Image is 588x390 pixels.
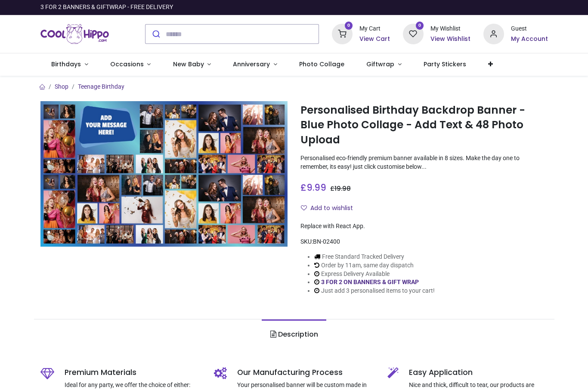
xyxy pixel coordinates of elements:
[65,381,201,390] p: Ideal for any party, we offer the choice of either:
[300,154,548,171] p: Personalised eco-friendly premium banner available in 8 sizes. Make the day one to remember, its ...
[430,25,470,33] div: My Wishlist
[359,25,390,33] div: My Cart
[403,30,424,37] a: 0
[314,253,435,261] li: Free Standard Tracked Delivery
[314,270,435,279] li: Express Delivery Available
[366,60,394,68] span: Giftwrap
[145,25,166,43] button: Submit
[314,287,435,295] li: Just add 3 personalised items to your cart!
[237,367,374,378] h5: Our Manufacturing Process
[424,60,466,68] span: Party Stickers
[332,30,353,37] a: 0
[359,35,390,43] a: View Cart
[233,60,270,68] span: Anniversary
[367,3,548,12] iframe: Customer reviews powered by Trustpilot
[313,238,340,245] span: BN-02400
[356,53,413,76] a: Giftwrap
[300,201,360,216] button: Add to wishlistAdd to wishlist
[300,181,326,194] span: £
[78,83,124,90] a: Teenage Birthday
[40,101,288,247] img: Personalised Birthday Backdrop Banner - Blue Photo Collage - Add Text & 48 Photo Upload
[321,279,419,285] a: 3 FOR 2 ON BANNERS & GIFT WRAP
[55,83,68,90] a: Shop
[511,35,548,43] a: My Account
[162,53,222,76] a: New Baby
[222,53,288,76] a: Anniversary
[306,181,326,194] span: 9.99
[416,22,424,30] sup: 0
[110,60,144,68] span: Occasions
[65,367,201,378] h5: Premium Materials
[99,53,162,76] a: Occasions
[40,22,109,46] img: Cool Hippo
[330,184,351,193] span: £
[300,222,548,231] div: Replace with React App.
[262,319,326,350] a: Description
[173,60,204,68] span: New Baby
[334,184,351,193] span: 19.98
[511,25,548,33] div: Guest
[301,205,307,211] i: Add to wishlist
[345,22,353,30] sup: 0
[40,3,173,12] div: 3 FOR 2 BANNERS & GIFTWRAP - FREE DELIVERY
[40,53,99,76] a: Birthdays
[314,261,435,270] li: Order by 11am, same day dispatch
[300,103,548,147] h1: Personalised Birthday Backdrop Banner - Blue Photo Collage - Add Text & 48 Photo Upload
[409,367,548,378] h5: Easy Application
[40,22,109,46] a: Logo of Cool Hippo
[51,60,81,68] span: Birthdays
[430,35,470,43] a: View Wishlist
[300,238,548,246] div: SKU:
[299,60,344,68] span: Photo Collage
